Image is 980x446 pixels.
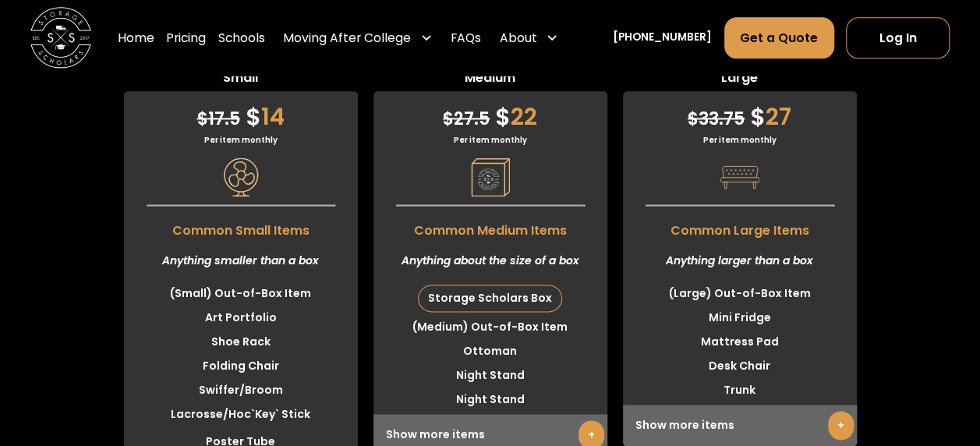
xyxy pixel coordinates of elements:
[373,363,607,388] li: Night Stand
[623,405,857,446] div: Show more items
[623,354,857,378] li: Desk Chair
[443,107,490,131] span: 27.5
[124,69,358,91] span: Small
[494,16,564,59] div: About
[166,16,206,59] a: Pricing
[724,17,834,58] a: Get a Quote
[443,107,454,131] span: $
[124,330,358,354] li: Shoe Rack
[750,100,766,133] span: $
[623,91,857,134] div: 27
[373,91,607,134] div: 22
[720,158,759,196] img: Pricing Category Icon
[373,339,607,363] li: Ottoman
[124,402,358,427] li: Lacrosse/Hoc`Key` Stick
[419,285,561,311] div: Storage Scholars Box
[623,378,857,402] li: Trunk
[124,378,358,402] li: Swiffer/Broom
[221,158,260,196] img: Pricing Category Icon
[846,17,950,58] a: Log In
[124,354,358,378] li: Folding Chair
[623,69,857,91] span: Large
[623,281,857,306] li: (Large) Out-of-Box Item
[197,107,208,131] span: $
[471,158,510,196] img: Pricing Category Icon
[283,29,411,47] div: Moving After College
[499,29,536,47] div: About
[218,16,265,59] a: Schools
[451,16,481,59] a: FAQs
[118,16,154,59] a: Home
[495,100,511,133] span: $
[373,315,607,339] li: (Medium) Out-of-Box Item
[623,134,857,146] div: Per item monthly
[197,107,240,131] span: 17.5
[124,281,358,306] li: (Small) Out-of-Box Item
[373,240,607,281] div: Anything about the size of a box
[623,306,857,330] li: Mini Fridge
[124,240,358,281] div: Anything smaller than a box
[124,91,358,134] div: 14
[623,330,857,354] li: Mattress Pad
[124,306,358,330] li: Art Portfolio
[828,411,854,440] a: +
[688,107,745,131] span: 33.75
[623,214,857,240] span: Common Large Items
[124,134,358,146] div: Per item monthly
[30,8,91,69] img: Storage Scholars main logo
[246,100,261,133] span: $
[623,240,857,281] div: Anything larger than a box
[373,214,607,240] span: Common Medium Items
[124,214,358,240] span: Common Small Items
[277,16,438,59] div: Moving After College
[613,30,712,47] a: [PHONE_NUMBER]
[688,107,699,131] span: $
[373,134,607,146] div: Per item monthly
[373,69,607,91] span: Medium
[373,388,607,412] li: Night Stand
